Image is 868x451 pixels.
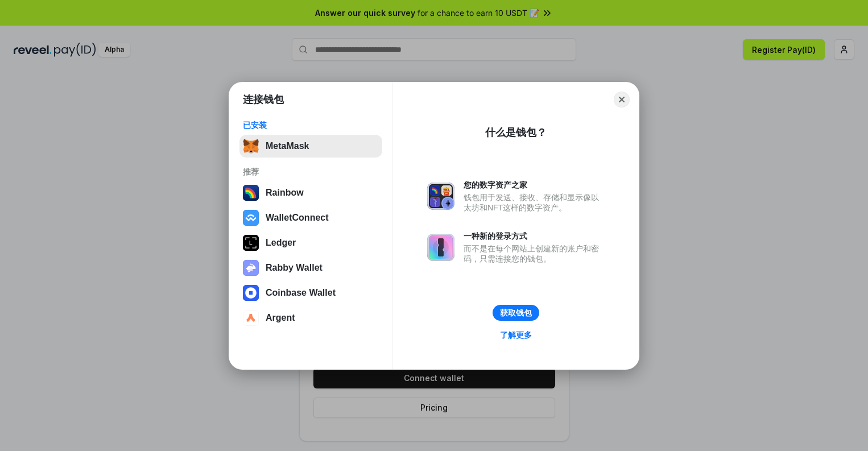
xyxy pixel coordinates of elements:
img: svg+xml,%3Csvg%20width%3D%22120%22%20height%3D%22120%22%20viewBox%3D%220%200%20120%20120%22%20fil... [243,185,259,201]
img: svg+xml,%3Csvg%20xmlns%3D%22http%3A%2F%2Fwww.w3.org%2F2000%2Fsvg%22%20width%3D%2228%22%20height%3... [243,235,259,251]
div: 您的数字资产之家 [464,180,605,190]
div: 钱包用于发送、接收、存储和显示像以太坊和NFT这样的数字资产。 [464,192,605,213]
img: svg+xml,%3Csvg%20xmlns%3D%22http%3A%2F%2Fwww.w3.org%2F2000%2Fsvg%22%20fill%3D%22none%22%20viewBox... [427,183,454,210]
img: svg+xml,%3Csvg%20xmlns%3D%22http%3A%2F%2Fwww.w3.org%2F2000%2Fsvg%22%20fill%3D%22none%22%20viewBox... [243,260,259,276]
div: WalletConnect [266,213,329,223]
div: 一种新的登录方式 [464,231,605,241]
div: 推荐 [243,167,379,177]
div: Rainbow [266,188,304,198]
div: Coinbase Wallet [266,288,336,298]
img: svg+xml,%3Csvg%20fill%3D%22none%22%20height%3D%2233%22%20viewBox%3D%220%200%2035%2033%22%20width%... [243,138,259,154]
div: 了解更多 [500,330,532,340]
button: Close [614,92,630,107]
div: 而不是在每个网站上创建新的账户和密码，只需连接您的钱包。 [464,243,605,264]
button: WalletConnect [239,206,382,229]
div: 什么是钱包？ [485,126,547,139]
div: 已安装 [243,120,379,130]
button: Coinbase Wallet [239,282,382,304]
button: Rainbow [239,181,382,204]
img: svg+xml,%3Csvg%20width%3D%2228%22%20height%3D%2228%22%20viewBox%3D%220%200%2028%2028%22%20fill%3D... [243,210,259,226]
div: 获取钱包 [500,308,532,318]
button: Argent [239,307,382,329]
button: MetaMask [239,135,382,158]
div: MetaMask [266,141,309,151]
img: svg+xml,%3Csvg%20xmlns%3D%22http%3A%2F%2Fwww.w3.org%2F2000%2Fsvg%22%20fill%3D%22none%22%20viewBox... [427,234,454,261]
div: Argent [266,313,295,323]
a: 了解更多 [493,328,539,342]
button: 获取钱包 [493,305,539,321]
button: Ledger [239,231,382,254]
img: svg+xml,%3Csvg%20width%3D%2228%22%20height%3D%2228%22%20viewBox%3D%220%200%2028%2028%22%20fill%3D... [243,285,259,301]
img: svg+xml,%3Csvg%20width%3D%2228%22%20height%3D%2228%22%20viewBox%3D%220%200%2028%2028%22%20fill%3D... [243,310,259,326]
h1: 连接钱包 [243,93,284,106]
button: Rabby Wallet [239,256,382,279]
div: Rabby Wallet [266,263,323,273]
div: Ledger [266,238,296,248]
